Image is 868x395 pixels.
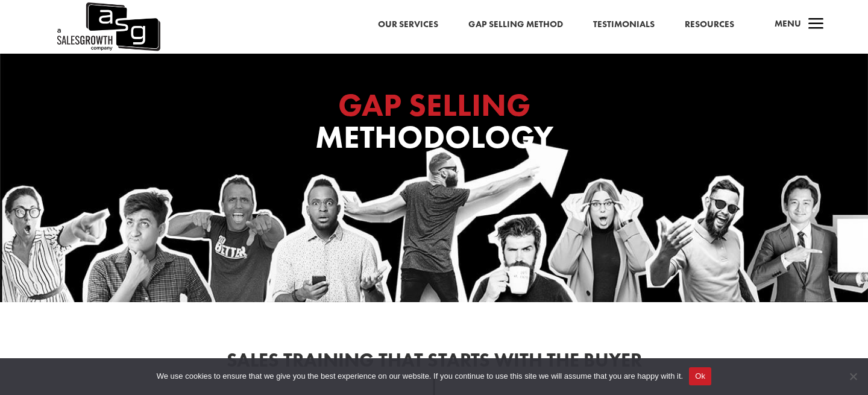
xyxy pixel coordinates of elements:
h2: Sales Training That Starts With the Buyer [108,351,759,376]
span: No [847,370,859,382]
span: GAP SELLING [338,84,530,125]
button: Ok [689,367,711,385]
span: We use cookies to ensure that we give you the best experience on our website. If you continue to ... [157,370,683,382]
h1: Methodology [193,89,675,159]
